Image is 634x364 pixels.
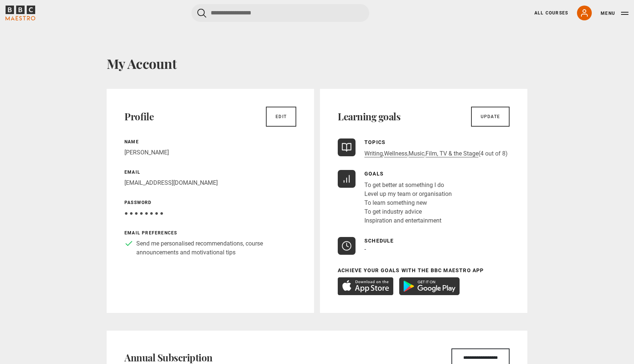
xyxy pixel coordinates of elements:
[364,237,394,245] p: Schedule
[364,170,452,178] p: Goals
[124,352,213,364] h2: Annual Subscription
[266,107,296,127] a: Edit
[191,4,369,22] input: Search
[124,210,163,217] span: ● ● ● ● ● ● ● ●
[408,150,424,157] a: Music
[364,138,508,146] p: Topics
[364,246,366,253] span: -
[364,149,508,158] p: , , , (4 out of 8)
[364,198,452,207] li: To learn something new
[471,107,510,127] a: Update
[534,10,568,16] a: All Courses
[384,150,407,157] a: Wellness
[124,148,296,157] p: [PERSON_NAME]
[124,199,296,206] p: Password
[364,150,383,157] a: Writing
[124,111,154,123] h2: Profile
[136,239,296,257] p: Send me personalised recommendations, course announcements and motivational tips
[426,150,478,157] a: Film, TV & the Stage
[107,56,527,71] h1: My Account
[124,138,296,145] p: Name
[124,169,296,176] p: Email
[364,190,452,198] li: Level up my team or organisation
[364,181,452,190] li: To get better at something I do
[197,9,206,18] button: Submit the search query
[601,10,628,17] button: Toggle navigation
[338,111,400,123] h2: Learning goals
[124,230,296,236] p: Email preferences
[338,267,510,274] p: Achieve your goals with the BBC Maestro App
[6,6,35,20] svg: BBC Maestro
[364,216,452,225] li: Inspiration and entertainment
[124,178,296,187] p: [EMAIL_ADDRESS][DOMAIN_NAME]
[364,207,452,216] li: To get industry advice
